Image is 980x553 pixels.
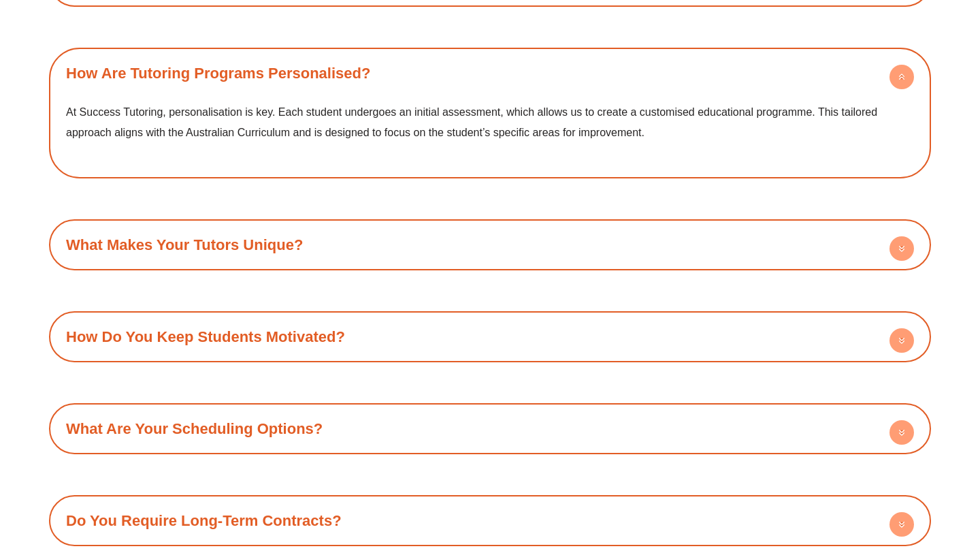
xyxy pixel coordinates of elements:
iframe: Chat Widget [747,399,980,553]
a: What Makes Your Tutors Unique? [66,236,303,253]
h4: How Are Tutoring Programs Personalised? [56,54,924,92]
a: What Are Your Scheduling Options? [66,420,323,437]
h4: Do You Require Long-Term Contracts? [56,502,924,539]
div: How Are Tutoring Programs Personalised? [56,92,924,172]
a: Do You Require Long-Term Contracts? [66,512,342,529]
h4: What Are Your Scheduling Options? [56,410,924,447]
a: How Are Tutoring Programs Personalised? [66,65,370,82]
h4: What Makes Your Tutors Unique? [56,226,924,264]
span: At Success Tutoring, personalisation is key. Each student undergoes an initial assessment, which ... [66,106,877,138]
h4: How Do You Keep Students Motivated? [56,318,924,355]
a: How Do You Keep Students Motivated? [66,328,345,345]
